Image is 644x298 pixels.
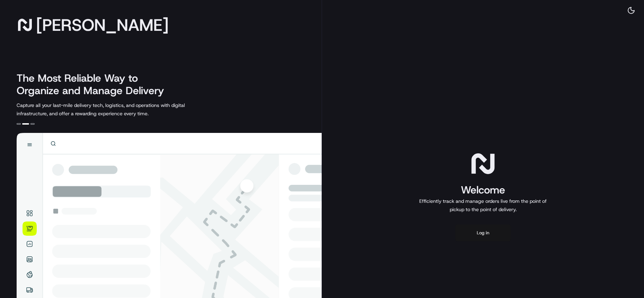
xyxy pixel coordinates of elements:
[417,183,549,197] h1: Welcome
[36,18,169,32] span: [PERSON_NAME]
[17,101,216,118] p: Capture all your last-mile delivery tech, logistics, and operations with digital infrastructure, ...
[417,197,549,214] p: Efficiently track and manage orders live from the point of pickup to the point of delivery.
[455,225,511,241] button: Log in
[17,72,172,97] h2: The Most Reliable Way to Organize and Manage Delivery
